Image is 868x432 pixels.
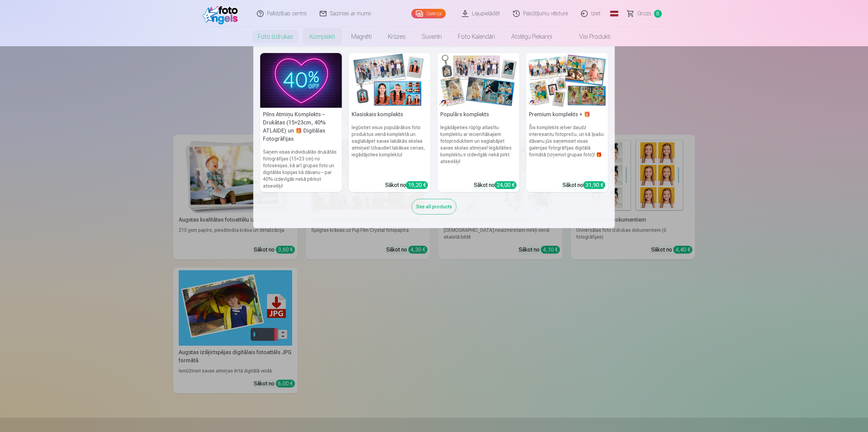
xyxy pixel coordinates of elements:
[637,10,651,18] span: Grozs
[526,108,608,121] h5: Premium komplekts + 🎁
[495,181,517,189] div: 24,00 €
[438,53,519,192] a: Populārs komplektsPopulārs komplektsIegādājieties rūpīgi atlasītu komplektu ar iecienītākajiem fo...
[526,53,608,192] a: Premium komplekts + 🎁 Premium komplekts + 🎁Šis komplekts ietver daudz interesantu fotopreču, un k...
[349,53,431,192] a: Klasiskais komplektsKlasiskais komplektsIegūstiet visus populārākos foto produktus vienā komplekt...
[450,27,503,46] a: Foto kalendāri
[260,108,342,146] h5: Pilns Atmiņu Komplekts – Drukātas (15×23cm, 40% ATLAIDE) un 🎁 Digitālas Fotogrāfijas
[526,53,608,108] img: Premium komplekts + 🎁
[343,27,380,46] a: Magnēti
[301,27,343,46] a: Komplekti
[385,181,428,189] div: Sākot no
[438,108,519,121] h5: Populārs komplekts
[349,108,431,121] h5: Klasiskais komplekts
[526,121,608,178] h6: Šis komplekts ietver daudz interesantu fotopreču, un kā īpašu dāvanu jūs saņemsiet visas galerija...
[406,181,428,189] div: 19,20 €
[563,181,605,189] div: Sākot no
[560,27,619,46] a: Visi produkti
[202,3,242,24] img: /fa1
[411,9,446,18] a: Galerija
[438,53,519,108] img: Populārs komplekts
[412,203,457,210] a: See all products
[260,146,342,192] h6: Saņem visas individuālās drukātās fotogrāfijas (15×23 cm) no fotosesijas, kā arī grupas foto un d...
[583,181,605,189] div: 31,90 €
[250,27,301,46] a: Foto izdrukas
[474,181,517,189] div: Sākot no
[260,53,342,192] a: Pilns Atmiņu Komplekts – Drukātas (15×23cm, 40% ATLAIDE) un 🎁 Digitālas Fotogrāfijas Pilns Atmiņu...
[349,121,431,178] h6: Iegūstiet visus populārākos foto produktus vienā komplektā un saglabājiet savas labākās skolas at...
[438,121,519,178] h6: Iegādājieties rūpīgi atlasītu komplektu ar iecienītākajiem fotoproduktiem un saglabājiet savas sk...
[414,27,450,46] a: Suvenīri
[380,27,414,46] a: Krūzes
[503,27,560,46] a: Atslēgu piekariņi
[654,10,662,18] span: 0
[260,53,342,108] img: Pilns Atmiņu Komplekts – Drukātas (15×23cm, 40% ATLAIDE) un 🎁 Digitālas Fotogrāfijas
[412,199,457,214] div: See all products
[349,53,431,108] img: Klasiskais komplekts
